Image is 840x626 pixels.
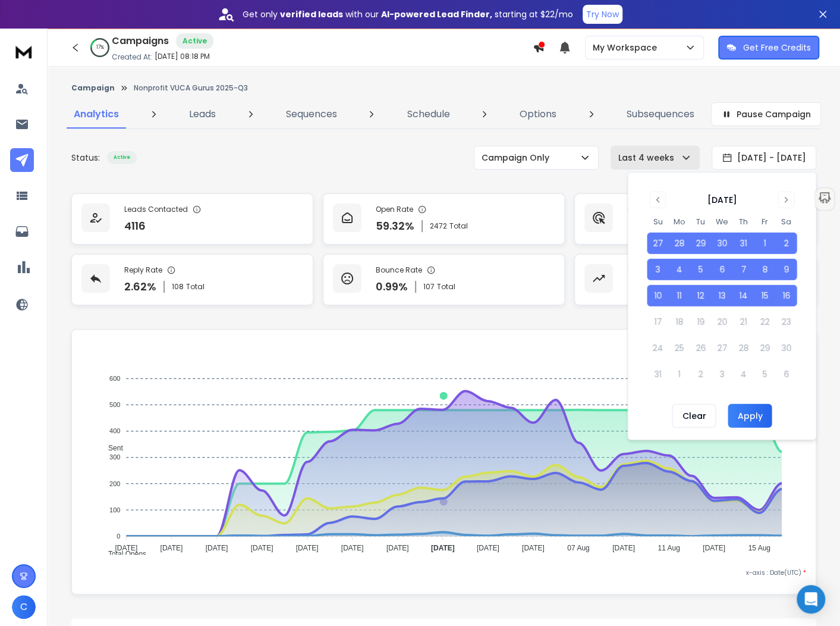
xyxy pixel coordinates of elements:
th: Thursday [732,215,754,228]
span: Total Opens [99,550,146,558]
tspan: [DATE] [386,544,409,552]
p: My Workspace [593,42,662,54]
tspan: [DATE] [115,544,138,552]
button: 1 [754,233,775,254]
button: 27 [647,233,668,254]
p: Try Now [586,8,619,20]
button: 2 [775,233,797,254]
p: [DATE] 08:18 PM [155,52,210,61]
a: Schedule [399,100,457,129]
a: Click Rate48.76%2032Total [574,193,816,245]
th: Saturday [775,215,797,228]
tspan: [DATE] [477,544,499,552]
button: 30 [711,233,732,254]
a: Subsequences [619,100,701,129]
p: Status: [71,152,100,164]
a: Bounce Rate0.99%107Total [323,254,565,305]
button: 5 [690,259,711,280]
p: Subsequences [627,107,694,121]
tspan: 300 [109,453,120,461]
p: Get Free Credits [743,42,811,54]
h1: Campaigns [112,34,169,48]
a: Reply Rate2.62%108Total [71,254,313,305]
a: Opportunities0$0 [574,254,816,305]
div: Open Intercom Messenger [797,585,825,614]
div: Active [176,33,213,49]
button: 7 [732,259,754,280]
p: Leads Contacted [124,205,188,214]
p: x-axis : Date(UTC) [81,568,806,577]
tspan: 500 [109,401,120,408]
p: 2.62 % [124,278,156,295]
p: Open Rate [376,205,413,214]
span: Total [437,282,455,292]
tspan: 11 Aug [658,544,680,552]
button: Go to previous month [649,192,666,208]
tspan: [DATE] [251,544,273,552]
span: 107 [423,282,435,292]
p: 0.99 % [376,278,408,295]
p: Last 4 weeks [618,152,679,164]
button: 6 [711,259,732,280]
button: Try Now [583,5,622,24]
tspan: 0 [117,533,121,540]
button: 13 [711,285,732,306]
div: Active [107,151,137,164]
span: Sent [99,444,123,452]
p: Bounce Rate [376,265,422,275]
a: Leads Contacted4116 [71,193,313,245]
th: Wednesday [711,215,732,228]
strong: verified leads [280,8,343,20]
p: 4116 [124,218,146,234]
button: 15 [754,285,775,306]
button: Get Free Credits [718,36,819,60]
tspan: [DATE] [612,544,635,552]
p: Leads [189,107,216,121]
button: 3 [647,259,668,280]
button: 9 [775,259,797,280]
p: Campaign Only [482,152,554,164]
a: Analytics [67,100,126,129]
button: 12 [690,285,711,306]
span: 2472 [430,221,447,231]
a: Open Rate59.32%2472Total [323,193,565,245]
th: Friday [754,215,775,228]
button: C [12,595,36,619]
a: Leads [182,100,223,129]
th: Sunday [647,215,668,228]
strong: AI-powered Lead Finder, [381,8,492,20]
tspan: 600 [109,375,120,382]
p: Schedule [407,107,449,121]
span: 108 [172,282,184,292]
button: Go to next month [778,192,794,208]
p: Sequences [286,107,337,121]
button: 4 [668,259,690,280]
p: Created At: [112,52,152,62]
div: [DATE] [707,194,737,206]
tspan: [DATE] [161,544,183,552]
tspan: 07 Aug [568,544,590,552]
tspan: [DATE] [703,544,726,552]
p: 17 % [96,44,104,51]
button: Clear [672,404,716,428]
button: 10 [647,285,668,306]
p: 59.32 % [376,218,414,234]
tspan: [DATE] [206,544,228,552]
th: Monday [668,215,690,228]
tspan: [DATE] [341,544,364,552]
tspan: [DATE] [296,544,319,552]
button: 11 [668,285,690,306]
th: Tuesday [690,215,711,228]
button: Pause Campaign [711,102,821,126]
tspan: [DATE] [522,544,545,552]
p: Get only with our starting at $22/mo [243,8,573,20]
button: 29 [690,233,711,254]
tspan: 200 [109,480,120,487]
p: Analytics [74,107,119,121]
img: logo [12,40,36,62]
p: Options [520,107,556,121]
a: Options [512,100,564,129]
tspan: [DATE] [431,544,455,552]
